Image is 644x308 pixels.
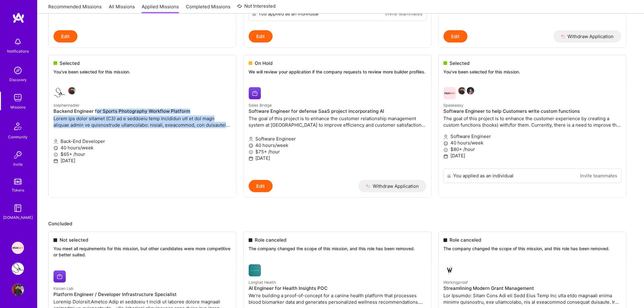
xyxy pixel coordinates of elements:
a: Completed Missions [186,3,230,14]
img: Speakeasy: Software Engineer to help Customers write custom functions [12,242,24,254]
p: We will review your application if the company requests to review more builder profiles. [249,69,426,75]
a: User Avatar [10,283,26,296]
div: [DOMAIN_NAME] [3,214,33,221]
img: bell [12,36,24,48]
button: Withdraw Application [553,30,621,42]
p: Software Engineer [249,136,426,142]
small: Sales Bridge [249,103,272,108]
a: Applied Missions [142,3,179,14]
img: Kaizen Lab company logo [53,270,66,282]
button: Edit [53,30,77,42]
img: logo [12,12,25,23]
a: Speakeasy: Software Engineer to help Customers write custom functions [10,242,26,254]
button: Withdraw Application [358,180,426,192]
button: Edit [249,180,273,192]
div: Missions [10,104,26,110]
h4: Software Engineer for defense SaaS project incorporating AI [249,109,426,114]
h4: Platform Engineer / Developer Infrastructure Specialist [53,292,231,297]
div: Discovery [9,77,27,83]
p: The goal of this project is to enhance the customer relationship management system at [GEOGRAPHIC... [249,115,426,128]
img: discovery [12,64,24,77]
button: Edit [443,30,467,42]
img: User Avatar [12,283,24,296]
p: $75+ /hour [249,148,426,155]
button: Edit [249,30,273,42]
div: Community [8,134,28,140]
a: Not Interested [237,2,276,14]
small: Kaizen Lab [53,286,73,291]
img: Invite [12,149,24,161]
a: All Missions [109,3,135,14]
div: Invite [13,161,23,168]
span: Not selected [60,237,88,243]
img: guide book [12,202,24,214]
i: icon Calendar [249,156,253,161]
img: tokens [14,179,22,184]
p: You meet all requirements for this mission, but other candidates were more competitive or better ... [53,246,231,258]
div: Tokens [12,187,24,193]
img: Sales Bridge company logo [249,87,261,99]
img: Community [10,119,25,134]
p: [DATE] [249,155,426,161]
a: Backend Engineer for Sports Photography Workflow Platform [10,263,26,275]
img: teamwork [12,92,24,104]
a: Sales Bridge company logoSales BridgeSoftware Engineer for defense SaaS project incorporating AIT... [244,82,431,180]
a: Invite teammates [385,10,422,17]
div: You applied as an individual [258,10,319,17]
i: icon Applicant [249,137,253,141]
p: 40 hours/week [249,142,426,148]
span: On Hold [255,60,273,66]
p: Concluded [48,220,633,227]
a: Recommended Missions [48,3,102,14]
div: Notifications [7,48,29,54]
img: Backend Engineer for Sports Photography Workflow Platform [12,263,24,275]
i: icon MoneyGray [249,150,253,154]
i: icon Clock [249,143,253,148]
